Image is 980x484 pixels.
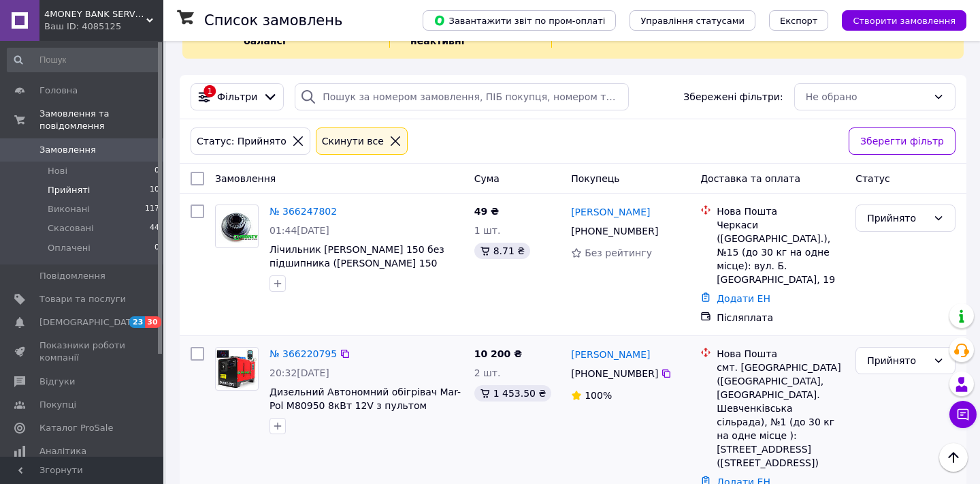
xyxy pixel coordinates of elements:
span: 10 200 ₴ [474,348,523,359]
a: № 366247802 [269,206,337,217]
div: Післяплата [717,311,845,324]
span: Управління статусами [640,16,745,26]
span: Показники роботи компанії [39,339,126,364]
span: Повідомлення [39,270,105,282]
button: Завантажити звіт по пром-оплаті [423,10,616,31]
a: Фото товару [215,347,259,391]
div: Прийнято [867,211,928,226]
button: Наверх [939,443,968,472]
span: Створити замовлення [853,16,955,26]
button: Створити замовлення [842,10,966,31]
a: Дизельний Автономний обігрівач Mar-Pol M80950 8кВт 12V з пультом [269,387,461,411]
span: 2 шт. [474,367,501,378]
span: Аналітика [39,445,86,457]
span: Прийняті [48,184,90,196]
span: 49 ₴ [474,206,499,217]
span: Зберегти фільтр [860,134,944,149]
div: Нова Пошта [717,347,845,361]
div: 1 453.50 ₴ [474,385,552,402]
button: Зберегти фільтр [849,127,955,155]
a: Створити замовлення [828,14,966,25]
span: Замовлення [215,173,276,184]
span: 23 [129,316,145,328]
input: Пошук за номером замовлення, ПІБ покупця, номером телефону, Email, номером накладної [295,83,629,110]
div: Cкинути все [319,134,387,149]
span: Доставка та оплата [700,173,800,184]
button: Управління статусами [630,10,755,31]
span: 117 [145,203,159,215]
div: Ваш ID: 4085125 [44,20,163,33]
a: Лічильник [PERSON_NAME] 150 без підшипника ([PERSON_NAME] 150 digital) СЕРВІС ГАРАНТЯ Запчастини ... [269,244,450,296]
input: Пошук [7,48,161,72]
div: [PHONE_NUMBER] [568,222,661,241]
span: Скасовані [48,222,94,235]
div: Нова Пошта [717,205,845,218]
span: Товари та послуги [39,293,126,305]
span: 0 [154,242,159,254]
div: [PHONE_NUMBER] [568,364,661,383]
a: [PERSON_NAME] [571,205,650,219]
span: Завантажити звіт по пром-оплаті [434,14,605,27]
span: Без рейтингу [585,247,652,258]
button: Експорт [769,10,829,31]
span: 20:32[DATE] [269,367,329,378]
span: Експорт [780,16,818,26]
span: Cума [474,173,500,184]
span: Фільтри [217,90,257,104]
div: Не обрано [806,89,928,104]
a: [PERSON_NAME] [571,348,650,361]
div: Статус: Прийнято [194,134,289,149]
img: Фото товару [216,349,258,389]
span: Відгуки [39,376,75,388]
span: [DEMOGRAPHIC_DATA] [39,316,140,329]
a: № 366220795 [269,348,337,359]
span: 44 [150,222,159,235]
span: Збережені фільтри: [683,90,783,104]
button: Чат з покупцем [949,401,977,428]
span: Виконані [48,203,90,215]
span: 4MONEY BANK SERVICE [44,8,146,20]
span: Покупець [571,173,619,184]
div: Прийнято [867,353,928,368]
a: Фото товару [215,205,259,248]
span: Нові [48,165,67,177]
span: Замовлення [39,144,96,156]
span: 10 [150,184,159,196]
span: 01:44[DATE] [269,225,329,236]
div: 8.71 ₴ [474,243,530,259]
img: Фото товару [216,210,258,243]
span: Покупці [39,399,76,411]
span: 30 [145,316,161,328]
span: Головна [39,85,78,97]
span: Замовлення та повідомлення [39,108,163,132]
span: Каталог ProSale [39,422,113,434]
span: Статус [855,173,890,184]
h1: Список замовлень [204,12,342,29]
a: Додати ЕН [717,293,770,304]
span: 1 шт. [474,225,501,236]
span: 0 [154,165,159,177]
span: 100% [585,390,612,401]
div: смт. [GEOGRAPHIC_DATA] ([GEOGRAPHIC_DATA], [GEOGRAPHIC_DATA]. Шевченківська сільрада), №1 (до 30 ... [717,361,845,470]
span: Оплачені [48,242,91,254]
div: Черкаси ([GEOGRAPHIC_DATA].), №15 (до 30 кг на одне місце): вул. Б. [GEOGRAPHIC_DATA], 19 [717,218,845,286]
